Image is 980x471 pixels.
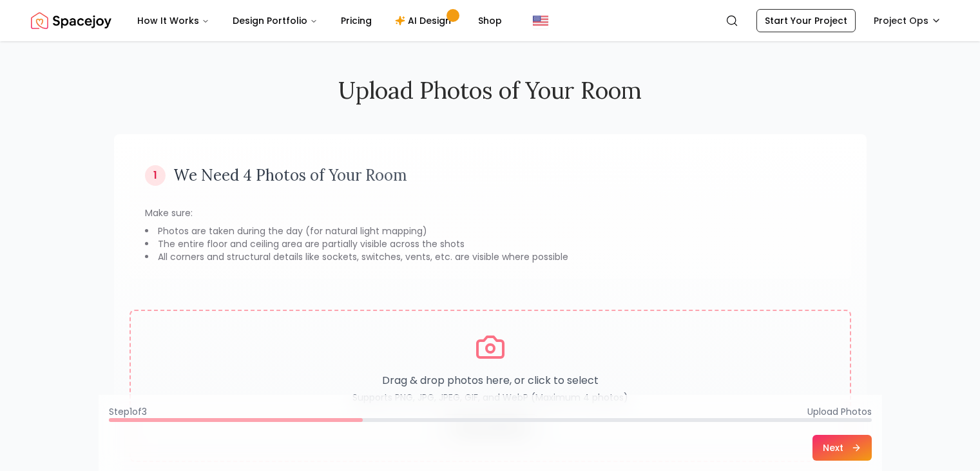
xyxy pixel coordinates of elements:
[468,8,512,34] a: Shop
[331,8,382,34] a: Pricing
[127,8,220,34] button: How It Works
[145,237,836,250] li: The entire floor and ceiling area are partially visible across the shots
[31,8,111,34] a: Spacejoy
[385,8,465,34] a: AI Design
[222,8,328,34] button: Design Portfolio
[352,391,628,404] p: Supports PNG, JPG, JPEG, GIF, and WebP (Maximum 4 photos)
[109,405,147,418] span: Step 1 of 3
[866,9,949,32] button: Project Ops
[533,13,548,28] img: United States
[114,77,867,103] h2: Upload Photos of Your Room
[145,225,836,237] li: Photos are taken during the day (for natural light mapping)
[145,165,166,186] div: 1
[31,8,111,34] img: Spacejoy Logo
[756,9,856,32] a: Start Your Project
[173,165,407,186] h3: We Need 4 Photos of Your Room
[127,8,512,34] nav: Main
[145,206,836,219] p: Make sure:
[352,373,628,388] p: Drag & drop photos here, or click to select
[812,435,872,461] button: Next
[807,405,872,418] span: Upload Photos
[145,250,836,263] li: All corners and structural details like sockets, switches, vents, etc. are visible where possible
